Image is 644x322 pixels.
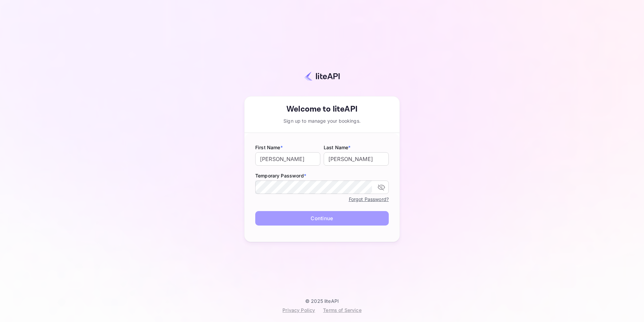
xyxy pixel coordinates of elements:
[349,196,389,202] a: Forgot Password?
[324,144,389,151] label: Last Name
[255,172,389,179] label: Temporary Password
[323,307,361,314] div: Terms of Service
[245,103,399,115] div: Welcome to liteAPI
[255,211,389,226] button: Continue
[375,180,388,194] button: toggle password visibility
[304,71,340,81] img: liteapi
[245,117,399,124] div: Sign up to manage your bookings.
[349,195,389,203] a: Forgot Password?
[255,152,320,166] input: John
[255,144,320,151] label: First Name
[282,307,315,314] div: Privacy Policy
[324,152,389,166] input: Doe
[305,298,339,304] p: © 2025 liteAPI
